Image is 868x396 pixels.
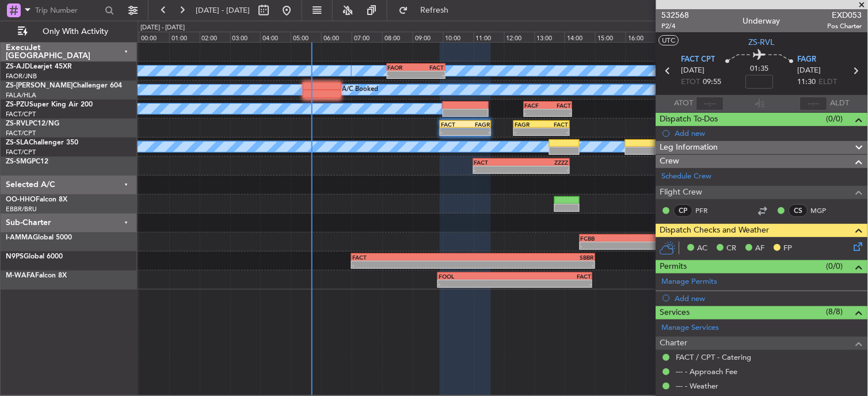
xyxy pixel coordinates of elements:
[565,32,595,42] div: 14:00
[6,63,30,70] span: ZS-AJD
[6,139,78,146] a: ZS-SLAChallenger 350
[441,121,465,128] div: FACT
[581,242,651,249] div: -
[393,1,462,20] button: Refresh
[515,280,592,287] div: -
[6,272,67,279] a: M-WAFAFalcon 8X
[6,82,122,89] a: ZS-[PERSON_NAME]Challenger 604
[439,280,515,287] div: -
[474,159,521,166] div: FACT
[674,204,693,217] div: CP
[703,77,722,88] span: 09:55
[196,5,250,16] span: [DATE] - [DATE]
[675,294,862,303] div: Add new
[6,253,63,260] a: N9PSGlobal 6000
[6,129,36,138] a: FACT/CPT
[660,224,770,237] span: Dispatch Checks and Weather
[798,77,816,88] span: 11:30
[662,9,690,21] span: 532568
[581,235,651,242] div: FCBB
[6,139,29,146] span: ZS-SLA
[291,32,321,42] div: 05:00
[744,16,781,28] div: Underway
[6,272,35,279] span: M-WAFA
[727,243,737,254] span: CR
[535,32,565,42] div: 13:00
[352,32,382,42] div: 07:00
[466,121,490,128] div: FAGR
[682,65,705,77] span: [DATE]
[542,121,569,128] div: FACT
[6,120,29,127] span: ZS-RVL
[515,273,592,280] div: FACT
[819,77,837,88] span: ELDT
[749,36,775,48] span: ZS-RVL
[660,260,687,273] span: Permits
[660,186,703,199] span: Flight Crew
[515,121,542,128] div: FAGR
[416,71,444,78] div: -
[548,102,571,109] div: FACT
[662,322,719,334] a: Manage Services
[35,2,101,19] input: Trip Number
[6,158,48,165] a: ZS-SMGPC12
[139,32,169,42] div: 00:00
[474,32,504,42] div: 11:00
[6,91,36,100] a: FALA/HLA
[521,166,569,173] div: -
[542,128,569,135] div: -
[6,234,72,241] a: I-AMMAGlobal 5000
[30,28,121,36] span: Only With Activity
[682,54,715,66] span: FACT CPT
[6,101,93,108] a: ZS-PZUSuper King Air 200
[6,196,36,203] span: OO-HHO
[659,35,679,45] button: UTC
[751,63,769,75] span: 01:35
[388,71,416,78] div: -
[827,260,843,272] span: (0/0)
[6,148,36,157] a: FACT/CPT
[474,166,521,173] div: -
[660,141,718,154] span: Leg Information
[6,120,59,127] a: ZS-RVLPC12/NG
[675,98,694,109] span: ATOT
[521,159,569,166] div: ZZZZ
[698,243,708,254] span: AC
[756,243,765,254] span: AF
[388,64,416,71] div: FAOR
[321,32,352,42] div: 06:00
[827,306,843,318] span: (8/8)
[662,21,690,31] span: P2/4
[660,306,690,319] span: Services
[413,32,443,42] div: 09:00
[811,205,837,216] a: MGP
[696,97,724,111] input: --:--
[789,204,808,217] div: CS
[140,23,185,33] div: [DATE] - [DATE]
[441,128,465,135] div: -
[6,196,67,203] a: OO-HHOFalcon 8X
[831,98,850,109] span: ALDT
[6,63,72,70] a: ZS-AJDLearjet 45XR
[6,205,37,214] a: EBBR/BRU
[410,6,459,14] span: Refresh
[515,128,542,135] div: -
[798,65,821,77] span: [DATE]
[6,82,73,89] span: ZS-[PERSON_NAME]
[416,64,444,71] div: FACT
[651,235,721,242] div: FACT
[525,109,548,116] div: -
[525,102,548,109] div: FACF
[6,158,32,165] span: ZS-SMG
[595,32,626,42] div: 15:00
[439,273,515,280] div: FOOL
[473,261,594,268] div: -
[6,101,29,108] span: ZS-PZU
[662,171,712,182] a: Schedule Crew
[230,32,261,42] div: 03:00
[443,32,474,42] div: 10:00
[260,32,291,42] div: 04:00
[798,54,817,66] span: FAGR
[675,128,862,138] div: Add new
[352,261,473,268] div: -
